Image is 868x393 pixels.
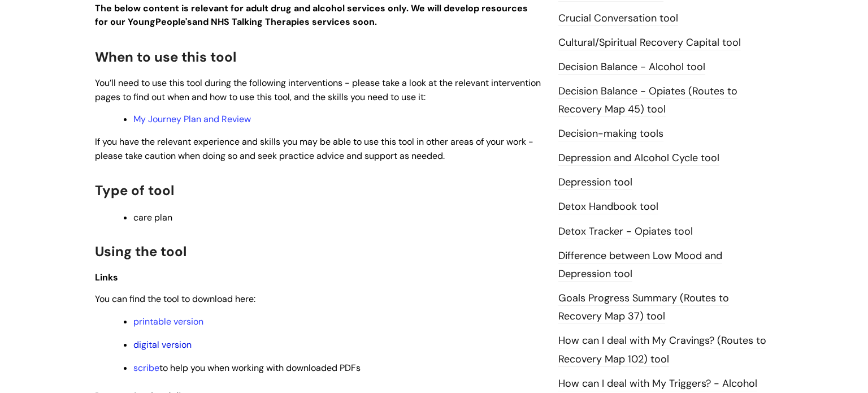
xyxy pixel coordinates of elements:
[558,224,693,239] a: Detox Tracker - Opiates tool
[95,271,118,283] span: Links
[558,11,678,26] a: Crucial Conversation tool
[133,211,172,223] span: care plan
[133,339,192,351] a: digital version
[558,151,719,166] a: Depression and Alcohol Cycle tool
[133,113,251,125] a: My Journey Plan and Review
[95,2,528,28] strong: The below content is relevant for adult drug and alcohol services only. We will develop resources...
[558,60,705,75] a: Decision Balance - Alcohol tool
[558,291,729,324] a: Goals Progress Summary (Routes to Recovery Map 37) tool
[95,243,186,260] span: Using the tool
[558,200,658,214] a: Detox Handbook tool
[133,316,203,327] a: printable version
[95,77,541,103] span: You’ll need to use this tool during the following interventions - please take a look at the relev...
[558,84,737,117] a: Decision Balance - Opiates (Routes to Recovery Map 45) tool
[95,136,533,162] span: If you have the relevant experience and skills you may be able to use this tool in other areas of...
[95,48,236,66] span: When to use this tool
[558,334,766,366] a: How can I deal with My Cravings? (Routes to Recovery Map 102) tool
[133,362,159,374] a: scribe
[558,127,663,141] a: Decision-making tools
[558,175,632,190] a: Depression tool
[155,16,192,28] strong: People's
[133,362,361,374] span: to help you when working with downloaded PDFs
[558,36,741,50] a: Cultural/Spiritual Recovery Capital tool
[95,293,255,305] span: You can find the tool to download here:
[558,249,722,282] a: Difference between Low Mood and Depression tool
[95,182,174,199] span: Type of tool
